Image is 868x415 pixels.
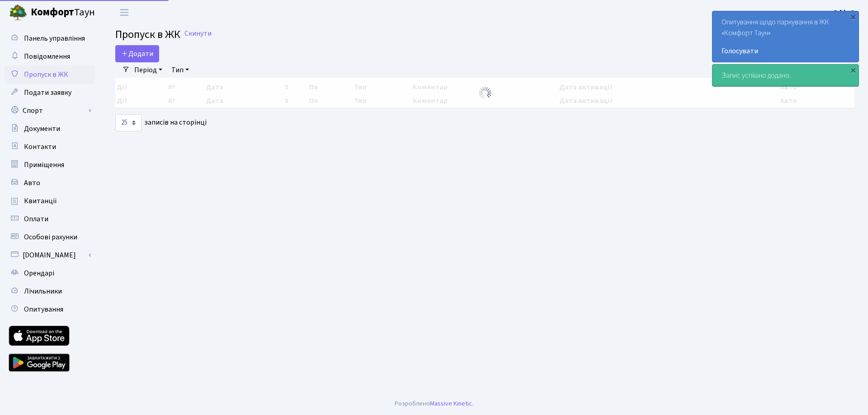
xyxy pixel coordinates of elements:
span: Повідомлення [24,51,70,61]
span: Контакти [24,142,56,152]
b: Офіс 1. [833,8,857,18]
a: Орендарі [5,264,95,282]
span: Авто [24,178,40,188]
div: Розроблено . [395,399,473,409]
a: Особові рахунки [5,228,95,246]
a: Контакти [5,138,95,156]
span: Особові рахунки [24,232,77,242]
a: Повідомлення [5,47,95,65]
div: Опитування щодо паркування в ЖК «Комфорт Таун» [712,11,859,62]
label: записів на сторінці [115,114,207,131]
span: Документи [24,124,60,134]
div: Запис успішно додано. [712,65,859,86]
a: Пропуск в ЖК [5,65,95,84]
span: Оплати [24,214,48,224]
b: Комфорт [31,5,74,19]
a: Подати заявку [5,84,95,102]
a: Massive Kinetic [430,399,472,408]
div: × [849,65,858,75]
a: [DOMAIN_NAME] [5,246,95,264]
span: Пропуск в ЖК [24,70,68,79]
a: Період [131,62,166,78]
span: Орендарі [24,268,54,278]
img: Обробка... [478,86,492,100]
a: Приміщення [5,156,95,174]
div: × [849,12,858,21]
select: записів на сторінці [115,114,142,131]
span: Панель управління [24,33,85,43]
a: Опитування [5,300,95,318]
button: Переключити навігацію [113,5,136,20]
a: Авто [5,174,95,192]
span: Лічильники [24,286,62,296]
a: Офіс 1. [833,7,857,18]
span: Опитування [24,304,63,314]
img: logo.png [9,4,27,22]
span: Приміщення [24,160,64,170]
span: Квитанції [24,196,57,206]
span: Таун [31,5,95,20]
a: Лічильники [5,282,95,300]
a: Скинути [184,29,212,38]
span: Додати [121,49,153,59]
a: Голосувати [722,46,849,56]
a: Оплати [5,210,95,228]
a: Додати [115,45,159,62]
a: Документи [5,120,95,138]
a: Панель управління [5,29,95,47]
a: Спорт [5,102,95,120]
a: Квитанції [5,192,95,210]
span: Пропуск в ЖК [115,27,180,42]
span: Подати заявку [24,88,71,98]
a: Тип [168,62,193,78]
